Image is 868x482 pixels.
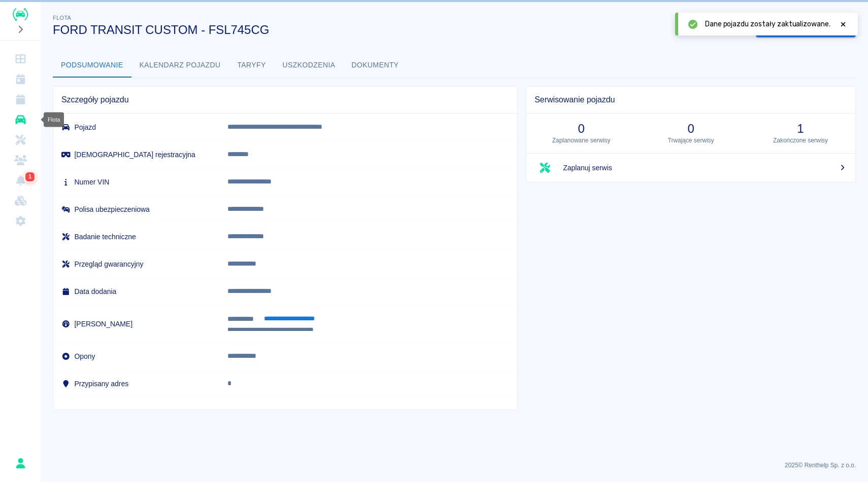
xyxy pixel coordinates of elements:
p: 2025 © Renthelp Sp. z o.o. [53,461,856,470]
h6: Przypisany adres [61,379,211,389]
a: Flota [4,109,37,130]
span: 1 [26,172,34,182]
p: Trwające serwisy [644,136,738,145]
h6: Polisa ubezpieczeniowa [61,204,211,214]
h3: FORD TRANSIT CUSTOM - FSL745CG [53,23,748,37]
h6: [DEMOGRAPHIC_DATA] rejestracyjna [61,150,211,160]
a: Powiadomienia [4,170,37,191]
span: Flota [53,15,71,21]
span: Szczegóły pojazdu [61,95,509,105]
a: Kalendarz [4,69,37,89]
p: Zaplanowane serwisy [535,136,628,145]
h6: Badanie techniczne [61,232,211,242]
button: Rafał Płaza [10,453,31,474]
h6: Przegląd gwarancyjny [61,259,211,269]
a: Ustawienia [4,211,37,231]
a: Zaplanuj serwis [526,154,855,182]
a: Widget WWW [4,191,37,211]
button: Taryfy [229,53,275,78]
a: Serwisy [4,130,37,150]
button: Dokumenty [344,53,407,78]
h3: 0 [644,122,738,136]
h6: Data dodania [61,286,211,296]
span: Zaplanuj serwis [563,163,847,173]
a: Dashboard [4,49,37,69]
h6: [PERSON_NAME] [61,319,211,329]
h6: Pojazd [61,122,211,132]
h3: 1 [754,122,847,136]
div: Flota [44,113,64,127]
a: Rezerwacje [4,89,37,109]
h3: 0 [535,122,628,136]
p: Zakończone serwisy [754,136,847,145]
a: 0Zaplanowane serwisy [526,114,636,153]
h6: Numer VIN [61,177,211,187]
h6: Opony [61,351,211,361]
button: Uszkodzenia [275,53,344,78]
a: 1Zakończone serwisy [746,114,855,153]
button: Podsumowanie [53,53,131,78]
a: Klienci [4,150,37,170]
button: Kalendarz pojazdu [131,53,229,78]
button: Rozwiń nawigację [13,23,28,36]
span: Serwisowanie pojazdu [535,95,847,105]
a: 0Trwające serwisy [636,114,746,153]
img: Renthelp [13,8,28,21]
span: Dane pojazdu zostały zaktualizowane. [705,19,830,29]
